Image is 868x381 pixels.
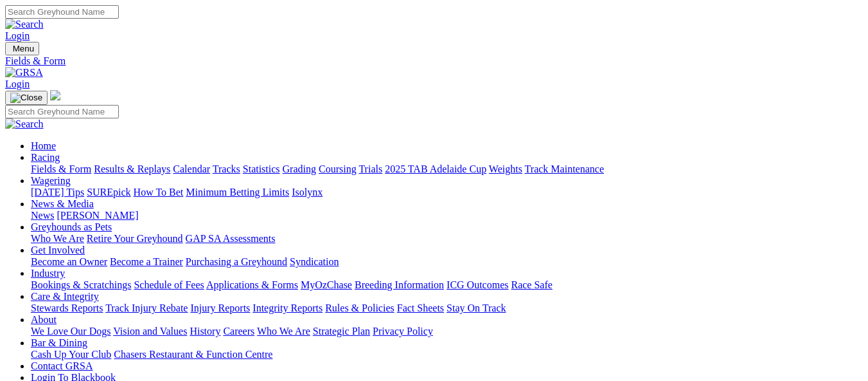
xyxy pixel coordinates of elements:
[31,187,84,198] a: [DATE] Tips
[114,349,272,360] a: Chasers Restaurant & Function Centre
[186,233,276,244] a: GAP SA Assessments
[31,291,99,302] a: Care & Integrity
[113,326,187,337] a: Vision and Values
[134,187,184,198] a: How To Bet
[31,163,91,174] a: Fields & Form
[319,163,357,174] a: Coursing
[31,302,863,314] div: Care & Integrity
[186,256,287,267] a: Purchasing a Greyhound
[110,256,183,267] a: Become a Trainer
[190,302,250,313] a: Injury Reports
[31,163,863,175] div: Racing
[10,93,42,103] img: Close
[31,233,863,245] div: Greyhounds as Pets
[57,210,138,221] a: [PERSON_NAME]
[5,42,39,55] button: Toggle navigation
[50,90,60,100] img: logo-grsa-white.png
[5,30,30,41] a: Login
[186,187,289,198] a: Minimum Betting Limits
[511,279,552,290] a: Race Safe
[397,302,444,313] a: Fact Sheets
[313,326,370,337] a: Strategic Plan
[243,163,280,174] a: Statistics
[5,5,119,19] input: Search
[5,79,30,89] a: Login
[525,163,604,174] a: Track Maintenance
[134,279,204,290] a: Schedule of Fees
[290,256,339,267] a: Syndication
[13,44,34,53] span: Menu
[173,163,210,174] a: Calendar
[94,163,170,174] a: Results & Replays
[31,268,65,279] a: Industry
[31,256,863,268] div: Get Involved
[31,326,863,337] div: About
[355,279,444,290] a: Breeding Information
[206,279,298,290] a: Applications & Forms
[31,279,131,290] a: Bookings & Scratchings
[385,163,486,174] a: 2025 TAB Adelaide Cup
[31,326,111,337] a: We Love Our Dogs
[87,233,183,244] a: Retire Your Greyhound
[359,163,382,174] a: Trials
[31,302,103,313] a: Stewards Reports
[252,302,323,313] a: Integrity Reports
[31,349,111,360] a: Cash Up Your Club
[5,118,44,130] img: Search
[31,152,60,163] a: Racing
[105,302,188,313] a: Track Injury Rebate
[283,163,316,174] a: Grading
[257,326,310,337] a: Who We Are
[213,163,240,174] a: Tracks
[31,140,56,151] a: Home
[31,210,863,221] div: News & Media
[31,256,107,267] a: Become an Owner
[301,279,352,290] a: MyOzChase
[190,326,220,337] a: History
[447,279,508,290] a: ICG Outcomes
[373,326,433,337] a: Privacy Policy
[5,67,43,79] img: GRSA
[31,210,54,221] a: News
[5,19,44,30] img: Search
[31,360,93,371] a: Contact GRSA
[447,302,506,313] a: Stay On Track
[31,221,112,232] a: Greyhounds as Pets
[31,245,85,256] a: Get Involved
[223,326,254,337] a: Careers
[87,187,130,198] a: SUREpick
[5,91,48,105] button: Toggle navigation
[31,314,57,325] a: About
[31,187,863,198] div: Wagering
[489,163,522,174] a: Weights
[31,198,94,209] a: News & Media
[325,302,394,313] a: Rules & Policies
[5,105,119,118] input: Search
[31,233,84,244] a: Who We Are
[5,55,863,67] a: Fields & Form
[31,175,71,186] a: Wagering
[31,337,87,348] a: Bar & Dining
[292,187,323,198] a: Isolynx
[31,349,863,360] div: Bar & Dining
[31,279,863,291] div: Industry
